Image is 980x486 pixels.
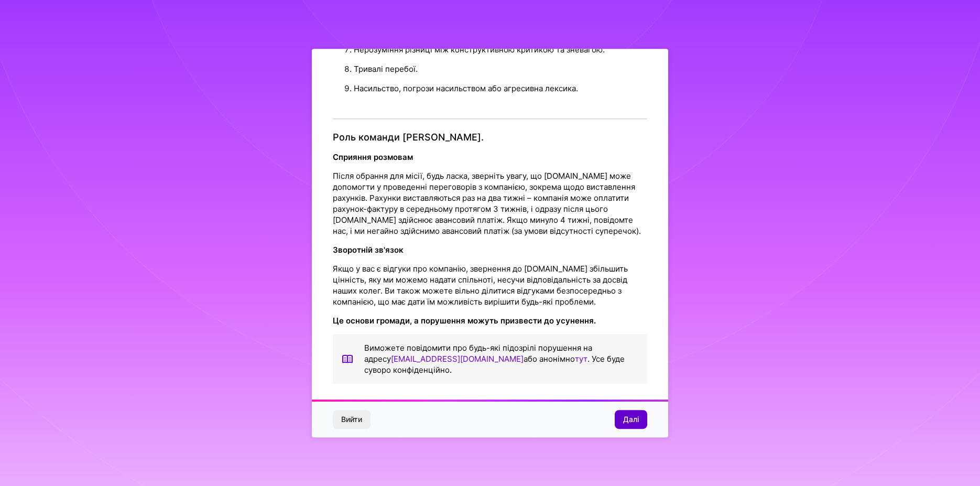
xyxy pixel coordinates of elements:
a: тут [575,354,587,364]
font: Сприяння розмовам [333,152,413,162]
font: Вийти [341,415,362,424]
font: Нерозуміння різниці між конструктивною критикою та зневагою. [354,45,605,55]
img: значок книги [341,342,354,375]
font: Роль команди [PERSON_NAME]. [333,132,484,143]
font: Ви [364,343,374,353]
font: Насильство, погрози насильством або агресивна лексика. [354,83,578,93]
button: Вийти [333,410,371,429]
font: Тривалі перебої. [354,64,418,74]
font: або анонімно [524,354,575,364]
font: Якщо у вас є відгуки про компанію, звернення до [DOMAIN_NAME] збільшить цінність, яку ми можемо н... [333,264,628,307]
font: можете повідомити про будь-які підозрілі порушення на адресу [364,343,592,364]
a: [EMAIL_ADDRESS][DOMAIN_NAME] [391,354,524,364]
font: Зворотній зв'язок [333,245,404,255]
font: Це основи громади, а порушення можуть призвести до усунення. [333,316,596,326]
font: Після обрання для місії, будь ласка, зверніть увагу, що [DOMAIN_NAME] може допомогти у проведенні... [333,171,641,236]
button: Далі [615,410,647,429]
font: Далі [623,415,639,424]
font: . Усе буде суворо конфіденційно. [364,354,625,375]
